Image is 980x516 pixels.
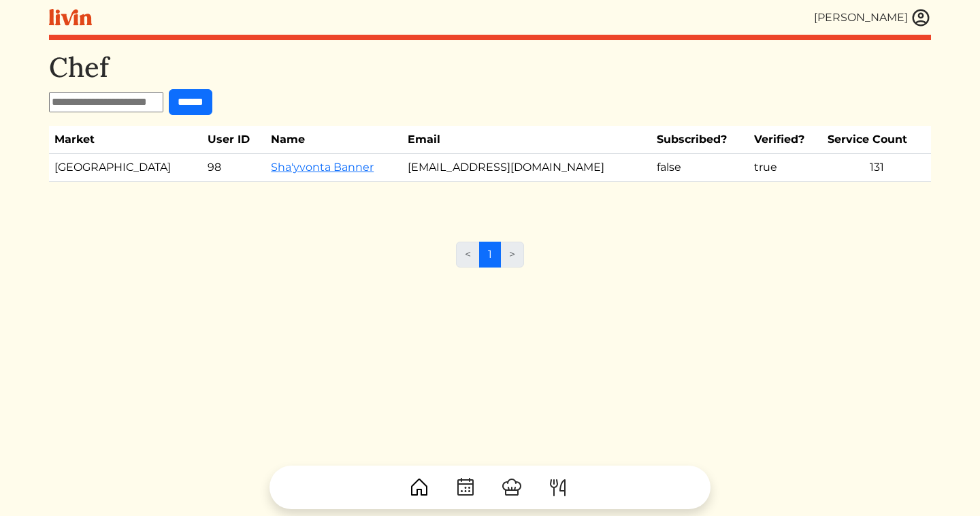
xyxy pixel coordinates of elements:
nav: Page [456,242,524,278]
img: CalendarDots-5bcf9d9080389f2a281d69619e1c85352834be518fbc73d9501aef674afc0d57.svg [455,477,476,498]
th: Subscribed? [651,126,749,154]
td: true [749,154,822,182]
th: Email [402,126,651,154]
h1: Chef [49,51,931,84]
th: Verified? [749,126,822,154]
th: Market [49,126,202,154]
div: [PERSON_NAME] [814,10,908,26]
img: ChefHat-a374fb509e4f37eb0702ca99f5f64f3b6956810f32a249b33092029f8484b388.svg [501,477,523,498]
td: false [651,154,749,182]
td: [EMAIL_ADDRESS][DOMAIN_NAME] [402,154,651,182]
td: [GEOGRAPHIC_DATA] [49,154,202,182]
th: Service Count [822,126,931,154]
th: User ID [202,126,266,154]
a: 1 [479,242,501,268]
td: 131 [822,154,931,182]
td: 98 [202,154,266,182]
img: House-9bf13187bcbb5817f509fe5e7408150f90897510c4275e13d0d5fca38e0b5951.svg [408,477,430,498]
img: livin-logo-a0d97d1a881af30f6274990eb6222085a2533c92bbd1e4f22c21b4f0d0e3210c.svg [49,9,92,26]
img: user_account-e6e16d2ec92f44fc35f99ef0dc9cddf60790bfa021a6ecb1c896eb5d2907b31c.svg [911,7,931,28]
a: Sha'yvonta Banner [271,161,374,174]
img: ForkKnife-55491504ffdb50bab0c1e09e7649658475375261d09fd45db06cec23bce548bf.svg [547,477,569,498]
th: Name [265,126,402,154]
